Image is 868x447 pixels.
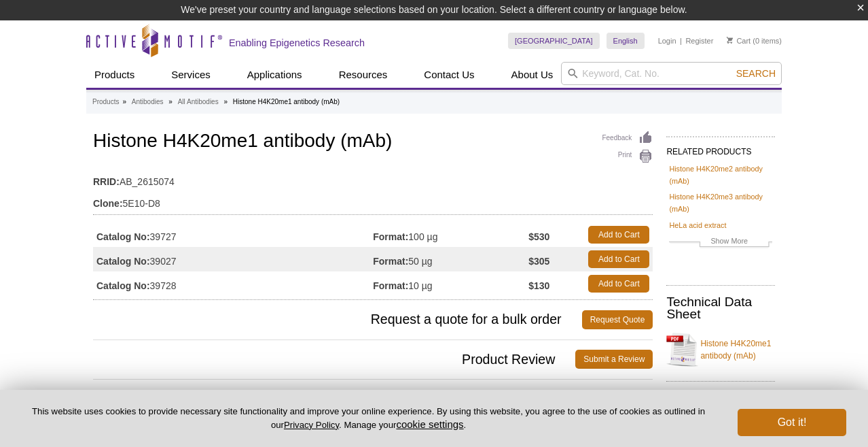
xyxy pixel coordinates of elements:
[528,280,549,292] strong: $130
[93,167,653,189] td: AB_2615074
[93,176,120,188] strong: RRID:
[727,33,782,49] li: (0 items)
[503,62,562,88] a: About Us
[233,98,340,105] li: Histone H4K20me1 antibody (mAb)
[373,271,528,296] td: 10 µg
[588,275,649,293] a: Add to Cart
[93,310,582,329] span: Request a quote for a bulk order
[666,329,775,370] a: Histone H4K20me1 antibody (mAb)
[93,131,653,154] h1: Histone H4K20me1 antibody (mAb)
[575,350,653,369] a: Submit a Review
[239,62,310,88] a: Applications
[669,219,726,231] a: HeLa acid extract
[178,96,219,108] a: All Antibodies
[93,197,123,210] strong: Clone:
[373,280,408,292] strong: Format:
[669,191,772,215] a: Histone H4K20me3 antibody (mAb)
[666,136,775,161] h2: RELATED PRODUCTS
[602,149,653,164] a: Print
[22,405,715,431] p: This website uses cookies to provide necessary site functionality and improve your online experie...
[373,247,528,271] td: 50 µg
[132,96,164,108] a: Antibodies
[93,222,373,247] td: 39727
[373,231,408,243] strong: Format:
[528,255,549,267] strong: $305
[738,409,846,436] button: Got it!
[582,310,653,329] a: Request Quote
[528,231,549,243] strong: $530
[416,62,482,88] a: Contact Us
[96,255,150,267] strong: Catalog No:
[669,163,772,187] a: Histone H4K20me2 antibody (mAb)
[561,62,782,85] input: Keyword, Cat. No.
[86,62,143,88] a: Products
[685,36,713,46] a: Register
[588,250,649,268] a: Add to Cart
[658,36,676,46] a: Login
[666,296,775,320] h2: Technical Data Sheet
[607,33,645,49] a: English
[602,131,653,146] a: Feedback
[396,418,463,430] button: cookie settings
[229,37,365,49] h2: Enabling Epigenetics Research
[331,62,396,88] a: Resources
[727,37,733,44] img: Your Cart
[669,235,772,250] a: Show More
[168,98,173,105] li: »
[93,350,575,369] span: Product Review
[96,231,150,243] strong: Catalog No:
[727,36,751,46] a: Cart
[93,271,373,296] td: 39728
[588,226,649,244] a: Add to Cart
[284,420,339,430] a: Privacy Policy
[96,280,150,292] strong: Catalog No:
[92,96,119,108] a: Products
[508,33,600,49] a: [GEOGRAPHIC_DATA]
[93,247,373,271] td: 39027
[163,62,219,88] a: Services
[732,67,780,80] button: Search
[122,98,126,105] li: »
[373,255,408,267] strong: Format:
[223,98,228,105] li: »
[373,222,528,247] td: 100 µg
[680,33,682,49] li: |
[736,68,776,79] span: Search
[93,189,653,211] td: 5E10-D8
